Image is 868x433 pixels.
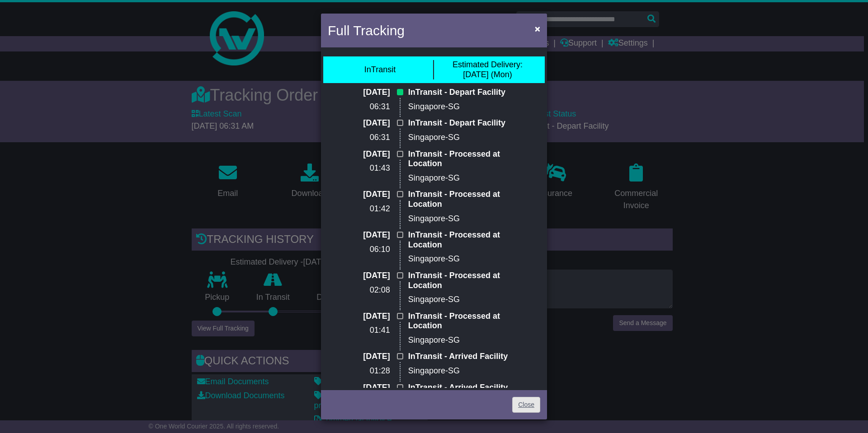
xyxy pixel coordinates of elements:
p: Singapore-SG [408,173,520,183]
p: Singapore-SG [408,133,520,143]
p: [DATE] [348,352,390,362]
p: 01:41 [348,326,390,335]
div: [DATE] (Mon) [453,60,523,79]
p: [DATE] [348,190,390,200]
p: Singapore-SG [408,335,520,345]
p: InTransit - Processed at Location [408,230,520,250]
p: Singapore-SG [408,366,520,376]
p: InTransit - Depart Facility [408,118,520,128]
div: InTransit [364,65,396,75]
p: InTransit - Arrived Facility [408,352,520,362]
p: [DATE] [348,230,390,240]
h4: Full Tracking [328,20,405,41]
p: [DATE] [348,118,390,128]
p: Singapore-SG [408,295,520,305]
p: 02:08 [348,285,390,295]
p: 06:31 [348,102,390,112]
p: InTransit - Processed at Location [408,271,520,290]
span: Estimated Delivery: [453,60,523,69]
p: [DATE] [348,312,390,321]
p: 01:28 [348,366,390,376]
p: [DATE] [348,271,390,281]
p: [DATE] [348,88,390,98]
p: 06:10 [348,245,390,255]
span: × [535,23,540,34]
p: [DATE] [348,383,390,393]
p: Singapore-SG [408,102,520,112]
p: Singapore-SG [408,254,520,264]
p: 01:43 [348,163,390,173]
p: InTransit - Arrived Facility [408,383,520,393]
p: 01:42 [348,204,390,214]
p: [DATE] [348,149,390,159]
p: InTransit - Processed at Location [408,149,520,169]
p: InTransit - Depart Facility [408,88,520,98]
p: Singapore-SG [408,214,520,224]
p: InTransit - Processed at Location [408,312,520,331]
p: InTransit - Processed at Location [408,190,520,209]
a: Close [512,397,540,413]
p: 06:31 [348,133,390,143]
button: Close [530,19,545,38]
